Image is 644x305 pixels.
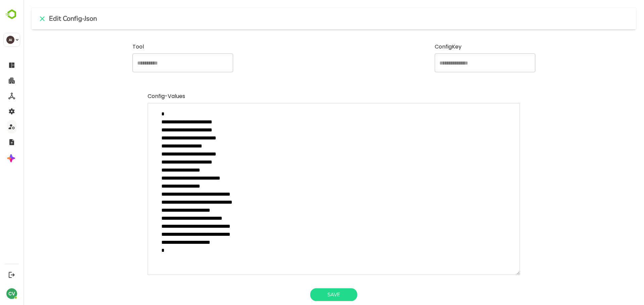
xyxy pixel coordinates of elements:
label: ConfigKey [411,43,512,51]
label: Tool [109,43,210,51]
img: BambooboxLogoMark.f1c84d78b4c51b1a7b5f700c9845e183.svg [3,8,20,21]
button: Save [287,288,334,301]
h6: Edit Config-Json [25,13,73,24]
button: close [12,12,25,25]
button: Logout [7,270,16,279]
textarea: minimum height [124,103,496,275]
div: AI [6,36,14,44]
label: Config-Values [124,92,496,100]
div: CV [6,288,17,299]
